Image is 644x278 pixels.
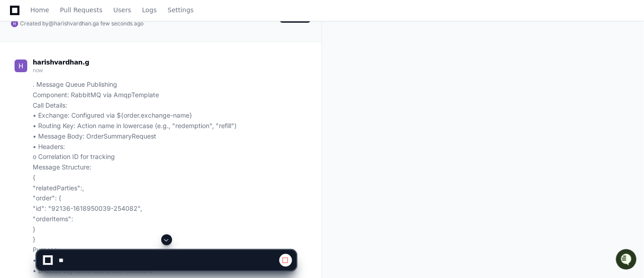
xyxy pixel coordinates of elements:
[33,59,89,66] span: harishvardhan.g
[20,20,144,27] span: Created by
[11,20,18,27] img: ACg8ocLP8oxJ0EN4w4jw_aoblMRvhB2iYSmTUC3XeFbT4sYd1xVnxg=s96-c
[30,7,49,13] span: Home
[114,7,131,13] span: Users
[60,7,102,13] span: Pull Requests
[168,7,193,13] span: Settings
[31,68,149,77] div: Start new chat
[49,20,54,27] span: @
[90,95,110,102] span: Pylon
[33,67,43,74] span: now
[31,77,115,84] div: We're available if you need us!
[615,248,639,273] iframe: Open customer support
[142,7,157,13] span: Logs
[9,9,27,27] img: PlayerZero
[64,95,110,102] a: Powered byPylon
[96,20,144,27] span: a few seconds ago
[154,70,165,81] button: Start new chat
[15,60,27,72] img: ACg8ocLP8oxJ0EN4w4jw_aoblMRvhB2iYSmTUC3XeFbT4sYd1xVnxg=s96-c
[9,68,25,84] img: 1756235613930-3d25f9e4-fa56-45dd-b3ad-e072dfbd1548
[54,20,96,27] span: harishvardhan.g
[9,36,165,51] div: Welcome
